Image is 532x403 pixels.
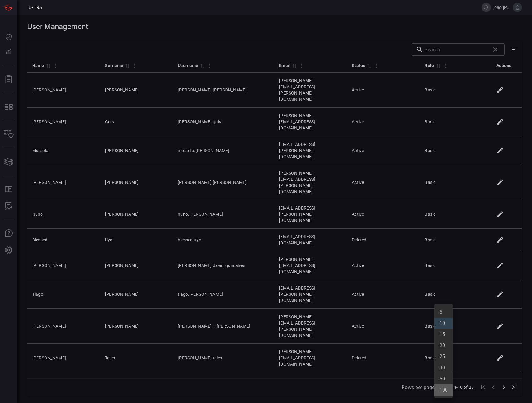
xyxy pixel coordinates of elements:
li: 15 [434,329,453,340]
li: 25 [434,351,453,362]
li: 20 [434,340,453,351]
li: 100 [434,384,453,396]
li: 30 [434,362,453,373]
li: 50 [434,373,453,384]
li: 5 [434,307,453,318]
li: 10 [434,318,453,329]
